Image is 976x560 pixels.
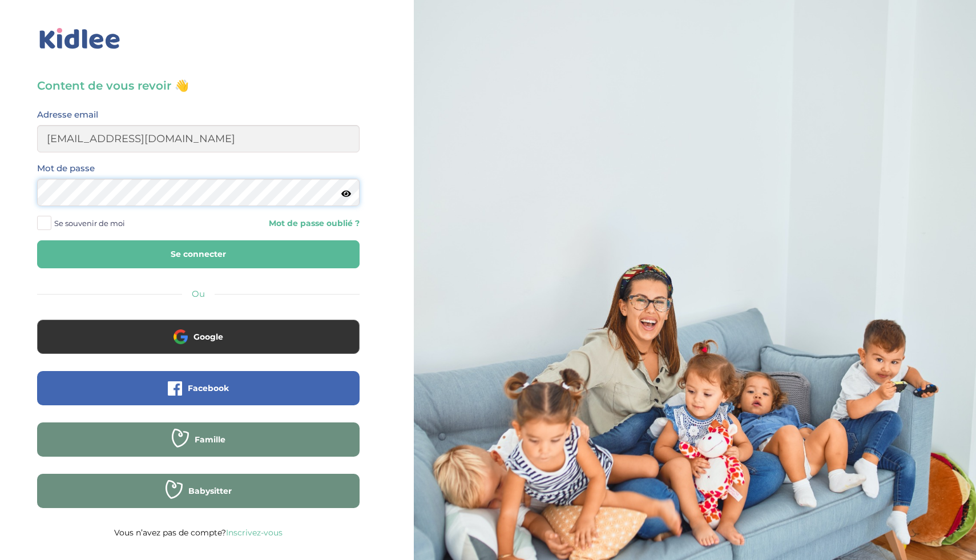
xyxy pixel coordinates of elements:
[207,218,360,229] a: Mot de passe oublié ?
[54,216,125,231] span: Se souvenir de moi
[188,485,232,497] span: Babysitter
[226,527,283,538] a: Inscrivez-vous
[37,78,360,94] h3: Content de vous revoir 👋
[37,26,123,52] img: logo_kidlee_bleu
[188,382,229,394] span: Facebook
[37,107,98,122] label: Adresse email
[37,339,360,350] a: Google
[37,371,360,405] button: Facebook
[37,493,360,504] a: Babysitter
[37,422,360,457] button: Famille
[195,434,225,445] span: Famille
[37,442,360,453] a: Famille
[37,240,360,268] button: Se connecter
[192,288,205,299] span: Ou
[174,329,188,344] img: google.png
[37,161,95,176] label: Mot de passe
[37,474,360,508] button: Babysitter
[37,390,360,401] a: Facebook
[168,381,182,396] img: facebook.png
[37,125,360,152] input: Email
[37,320,360,354] button: Google
[37,525,360,540] p: Vous n’avez pas de compte?
[193,331,223,343] span: Google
